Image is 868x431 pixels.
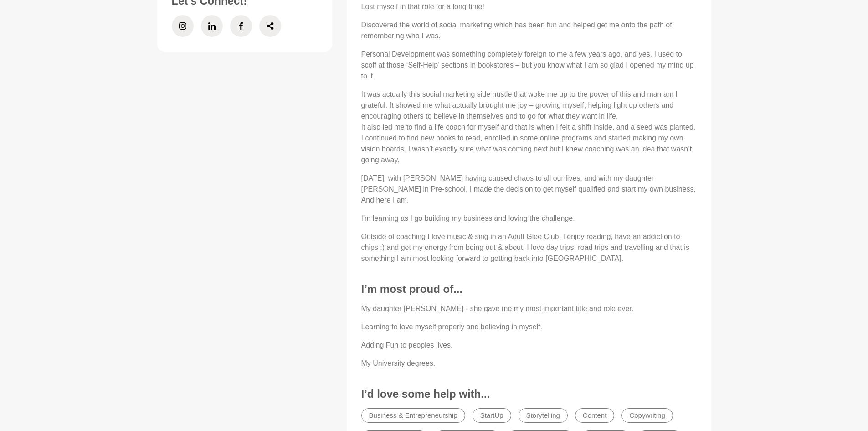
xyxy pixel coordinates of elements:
p: My daughter [PERSON_NAME] - she gave me my most important title and role ever. [361,303,697,314]
p: Learning to love myself properly and believing in myself. [361,322,697,332]
p: Personal Development was something completely foreign to me a few years ago, and yes, I used to s... [361,49,697,82]
a: LinkedIn [201,15,223,37]
a: Facebook [230,15,252,37]
p: Adding Fun to peoples lives. [361,340,697,351]
p: My University degrees. [361,358,697,369]
h3: I’m most proud of... [361,282,697,296]
h3: I’d love some help with... [361,387,697,401]
p: I'm learning as I go building my business and loving the challenge. [361,213,697,224]
p: Outside of coaching I love music & sing in an Adult Glee Club, I enjoy reading, have an addiction... [361,231,697,264]
p: Discovered the world of social marketing which has been fun and helped get me onto the path of re... [361,20,697,42]
p: [DATE], with [PERSON_NAME] having caused chaos to all our lives, and with my daughter [PERSON_NAM... [361,173,697,206]
a: Share [259,15,281,37]
a: Instagram [172,15,194,37]
p: It was actually this social marketing side hustle that woke me up to the power of this and man am... [361,89,697,166]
